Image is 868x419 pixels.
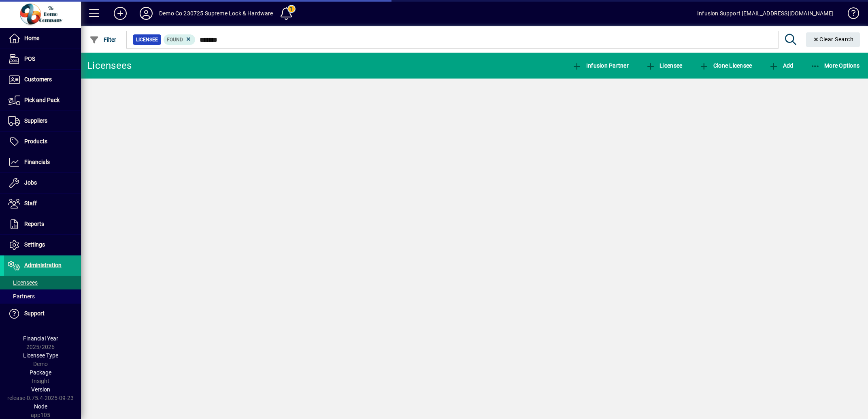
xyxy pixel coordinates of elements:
div: Infusion Support [EMAIL_ADDRESS][DOMAIN_NAME] [697,7,834,20]
a: Licensees [4,276,81,289]
a: Customers [4,70,81,90]
span: Products [24,138,47,145]
span: Reports [24,221,44,227]
button: Infusion Partner [570,58,631,73]
span: Add [769,62,793,69]
button: Clear [806,32,860,47]
span: Administration [24,262,62,268]
span: Home [24,35,39,41]
span: Infusion Partner [572,62,629,69]
button: More Options [808,58,862,73]
span: Version [31,386,50,393]
span: POS [24,55,35,62]
span: Support [24,310,45,317]
a: Partners [4,289,81,303]
a: Products [4,132,81,152]
a: Suppliers [4,111,81,131]
span: Pick and Pack [24,97,60,103]
div: Demo Co 230725 Supreme Lock & Hardware [159,7,273,20]
button: Licensee [644,58,685,73]
button: Clone Licensee [697,58,754,73]
span: Financial Year [23,335,58,342]
span: Settings [24,241,45,248]
span: Partners [8,293,35,300]
span: Financials [24,159,50,165]
button: Add [107,6,133,21]
a: Support [4,304,81,324]
button: Add [767,58,795,73]
button: Filter [87,32,119,47]
button: Profile [133,6,159,21]
span: Found [167,37,183,43]
span: Clone Licensee [699,62,752,69]
a: Knowledge Base [842,2,858,28]
span: Licensee [646,62,683,69]
span: More Options [811,62,860,69]
span: Clear Search [813,36,854,43]
a: Home [4,28,81,49]
span: Node [34,403,47,410]
span: Licensee [136,36,158,44]
span: Licensees [8,279,38,286]
span: Customers [24,76,52,83]
span: Suppliers [24,117,47,124]
a: Financials [4,152,81,172]
a: Staff [4,194,81,214]
span: Filter [89,36,117,43]
a: Settings [4,235,81,255]
a: Reports [4,214,81,234]
mat-chip: Found Status: Found [164,34,196,45]
span: Licensee Type [23,352,58,359]
div: Licensees [87,59,132,72]
span: Staff [24,200,37,206]
a: Pick and Pack [4,90,81,111]
span: Jobs [24,179,37,186]
a: POS [4,49,81,69]
a: Jobs [4,173,81,193]
span: Package [30,369,51,376]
